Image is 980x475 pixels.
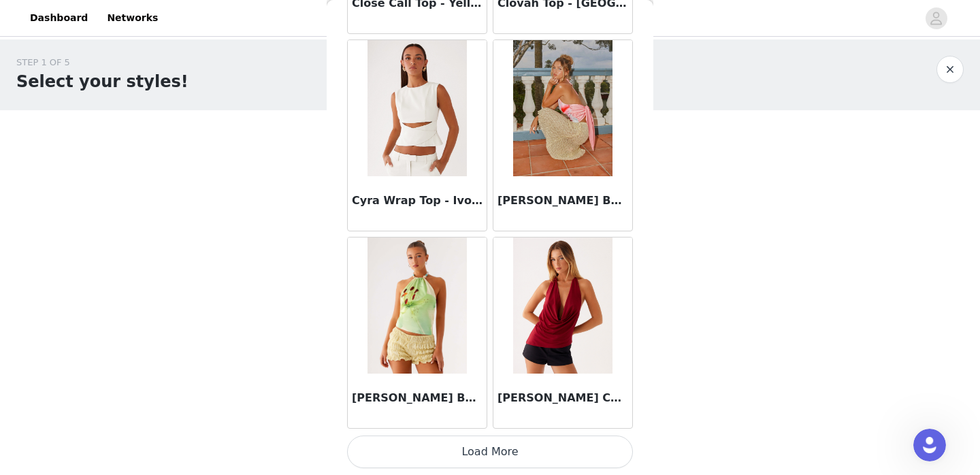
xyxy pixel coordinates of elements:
h3: [PERSON_NAME] Beaded Tie Back Top - Yellow Floral [352,390,483,406]
img: Dalila Beaded Tie Back Top - Yellow Floral [367,237,466,374]
div: avatar [930,7,943,29]
h1: Select your styles! [16,69,189,94]
h3: [PERSON_NAME] Beaded Tie Back Top - Pink Lily [497,193,628,209]
div: STEP 1 OF 5 [16,56,189,69]
h3: [PERSON_NAME] Cowl Top - Red [497,390,628,406]
h3: Cyra Wrap Top - Ivory [352,193,483,209]
a: Networks [99,3,166,33]
img: Dasha Cowl Top - Red [513,237,612,374]
img: Dalila Beaded Tie Back Top - Pink Lily [513,40,612,176]
iframe: Intercom live chat [913,429,946,461]
img: Cyra Wrap Top - Ivory [367,40,466,176]
button: Load More [347,436,633,468]
a: Dashboard [22,3,96,33]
